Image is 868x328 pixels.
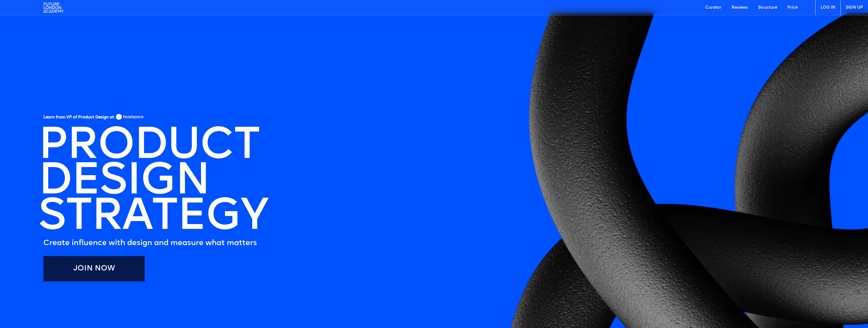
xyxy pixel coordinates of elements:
h1: DESIGN [38,165,210,200]
h5: Learn from VP of Product Design at [43,115,114,122]
h1: PRODUCT [38,129,260,165]
a: Join Now [43,256,145,281]
h5: Create influence with design and measure what matters [43,238,257,248]
h1: STRATEGY [38,200,268,236]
